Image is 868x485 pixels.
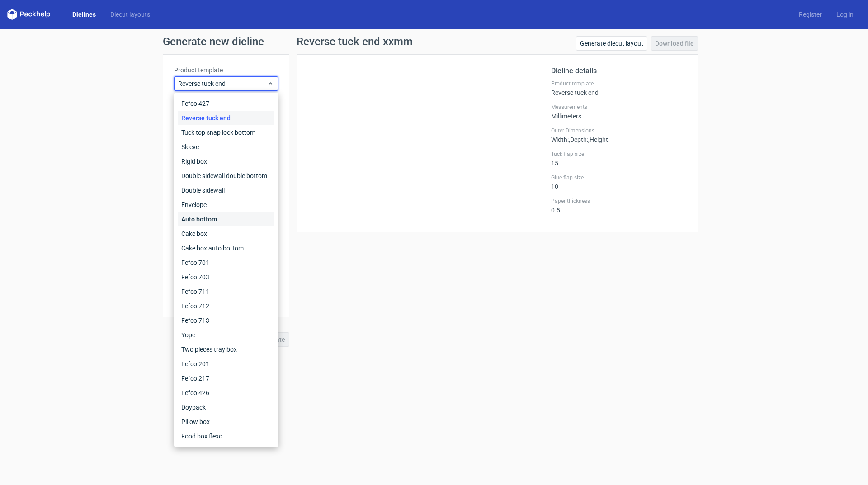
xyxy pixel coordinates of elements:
[178,226,274,241] div: Cake box
[178,183,274,198] div: Double sidewall
[178,212,274,226] div: Auto bottom
[829,10,861,19] a: Log in
[178,386,274,400] div: Fefco 426
[551,104,687,120] div: Millimeters
[551,174,687,181] label: Glue flap size
[551,104,687,111] label: Measurements
[178,140,274,154] div: Sleeve
[178,96,274,111] div: Fefco 427
[297,36,413,47] h1: Reverse tuck end xxmm
[178,328,274,342] div: Yope
[178,342,274,357] div: Two pieces tray box
[178,371,274,386] div: Fefco 217
[551,80,687,87] label: Product template
[551,127,687,134] label: Outer Dimensions
[174,66,278,75] label: Product template
[551,151,687,167] div: 15
[178,169,274,183] div: Double sidewall double bottom
[178,125,274,140] div: Tuck top snap lock bottom
[178,198,274,212] div: Envelope
[178,270,274,284] div: Fefco 703
[551,198,687,205] label: Paper thickness
[588,136,609,143] span: , Height :
[178,400,274,414] div: Doypack
[178,414,274,429] div: Pillow box
[163,36,705,47] h1: Generate new dieline
[103,10,157,19] a: Diecut layouts
[551,174,687,190] div: 10
[576,36,647,51] a: Generate diecut layout
[551,66,687,76] h2: Dieline details
[551,80,687,96] div: Reverse tuck end
[178,111,274,125] div: Reverse tuck end
[65,10,103,19] a: Dielines
[178,255,274,270] div: Fefco 701
[551,198,687,214] div: 0.5
[551,151,687,158] label: Tuck flap size
[178,299,274,313] div: Fefco 712
[178,429,274,443] div: Food box flexo
[178,79,267,88] span: Reverse tuck end
[178,241,274,255] div: Cake box auto bottom
[178,357,274,371] div: Fefco 201
[551,136,569,143] span: Width :
[569,136,588,143] span: , Depth :
[178,313,274,328] div: Fefco 713
[178,154,274,169] div: Rigid box
[178,284,274,299] div: Fefco 711
[792,10,829,19] a: Register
